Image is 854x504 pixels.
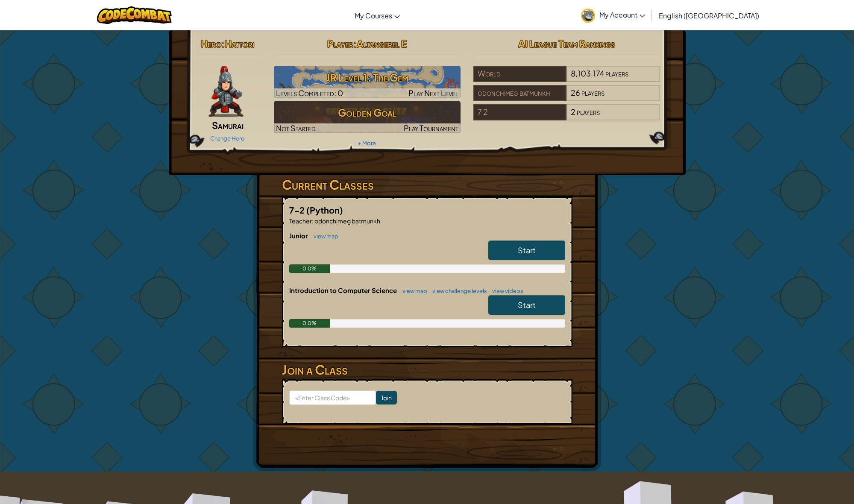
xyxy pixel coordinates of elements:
[314,217,380,225] span: odonchimeg batmunkh
[473,93,660,103] a: odonchimeg batmunkh26players
[274,101,461,133] a: Golden GoalNot StartedPlay Tournament
[428,287,487,294] a: view challenge levels
[376,391,397,404] input: Join
[201,38,221,50] span: Hero
[225,38,254,50] span: Hattori
[357,38,407,50] span: Altangerel E
[404,123,458,133] span: Play Tournament
[276,88,343,98] span: Levels Completed: 0
[473,85,566,101] div: odonchimeg batmunkh
[473,104,566,120] div: 7 2
[312,217,314,225] span: :
[274,66,461,98] img: JR Level 1: The Gem
[353,38,357,50] span: :
[210,135,245,142] a: Change Hero
[605,68,628,78] span: players
[212,119,244,131] span: Samurai
[358,140,376,147] a: + More
[473,66,566,82] div: World
[488,287,523,294] a: view videos
[289,286,398,294] span: Introduction to Computer Science
[599,10,645,19] span: My Account
[398,287,427,294] a: view map
[274,68,461,87] h3: JR Level 1: The Gem
[289,264,331,273] div: 0.0%
[659,11,759,20] span: English ([GEOGRAPHIC_DATA])
[581,9,595,23] img: avatar
[309,233,338,240] a: view map
[571,88,580,97] span: 26
[350,4,404,27] a: My Courses
[654,4,763,27] a: English ([GEOGRAPHIC_DATA])
[581,88,605,97] span: players
[577,107,600,117] span: players
[289,217,312,225] span: Teacher
[571,107,575,117] span: 2
[473,74,660,84] a: World8,103,174players
[274,66,461,98] a: Play Next Level
[208,66,244,117] img: samurai.pose.png
[577,2,649,29] a: My Account
[473,112,660,122] a: 7 22players
[518,245,536,255] span: Start
[289,319,331,328] div: 0.0%
[221,38,225,50] span: :
[282,360,572,379] h3: Join a Class
[282,175,572,194] h3: Current Classes
[97,6,172,24] img: CodeCombat logo
[306,205,343,215] span: (Python)
[274,103,461,122] h3: Golden Goal
[355,11,392,20] span: My Courses
[327,38,353,50] span: Player
[518,300,536,310] span: Start
[276,123,316,133] span: Not Started
[274,101,461,133] img: Golden Goal
[289,390,376,405] input: <Enter Class Code>
[571,68,604,78] span: 8,103,174
[518,38,615,50] span: AI League Team Rankings
[289,231,309,240] span: Junior
[408,88,458,98] span: Play Next Level
[289,205,306,215] span: 7-2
